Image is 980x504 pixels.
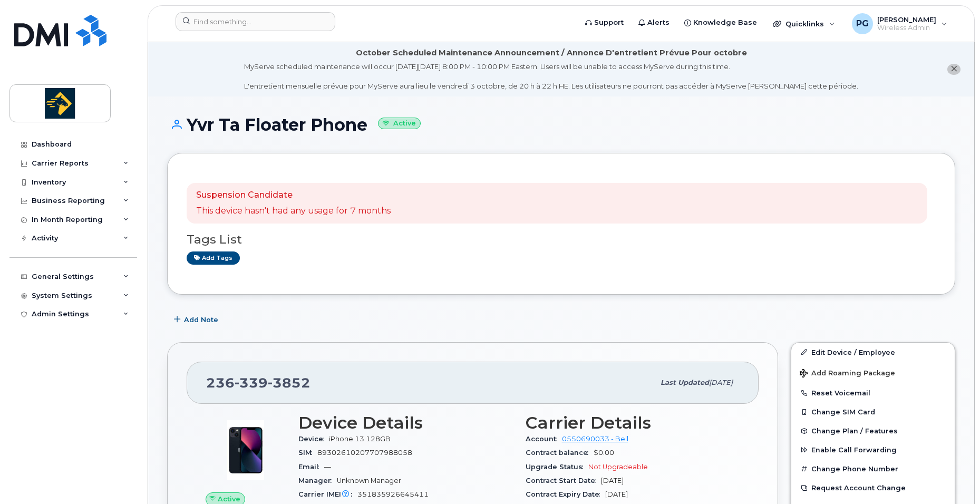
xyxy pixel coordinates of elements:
span: Upgrade Status [526,463,588,471]
img: image20231002-3703462-1ig824h.jpeg [214,419,277,482]
span: Enable Call Forwarding [811,446,897,454]
button: Change Plan / Features [791,421,955,440]
button: Request Account Change [791,478,955,497]
h1: Yvr Ta Floater Phone [167,115,955,134]
p: Suspension Candidate [196,189,391,201]
span: 3852 [268,375,311,391]
div: MyServe scheduled maintenance will occur [DATE][DATE] 8:00 PM - 10:00 PM Eastern. Users will be u... [244,62,858,91]
span: 351835926645411 [357,490,429,498]
button: Add Roaming Package [791,362,955,383]
button: close notification [947,64,960,75]
span: 89302610207707988058 [317,449,412,457]
small: Active [378,118,421,130]
span: Unknown Manager [337,477,401,484]
span: Add Roaming Package [800,369,895,379]
span: Not Upgradeable [588,463,648,471]
span: Active [218,494,240,504]
a: 0550690033 - Bell [562,435,628,443]
button: Change Phone Number [791,459,955,478]
span: [DATE] [709,379,733,386]
span: [DATE] [601,477,624,484]
span: SIM [298,449,317,457]
span: Manager [298,477,337,484]
span: Add Note [184,315,218,325]
span: Device [298,435,329,443]
span: Email [298,463,324,471]
span: Account [526,435,562,443]
span: iPhone 13 128GB [329,435,391,443]
div: October Scheduled Maintenance Announcement / Annonce D'entretient Prévue Pour octobre [356,47,747,59]
h3: Tags List [187,233,936,246]
span: [DATE] [605,490,628,498]
button: Reset Voicemail [791,383,955,402]
span: — [324,463,331,471]
span: Carrier IMEI [298,490,357,498]
span: Contract balance [526,449,594,457]
p: This device hasn't had any usage for 7 months [196,205,391,217]
span: 236 [206,375,311,391]
a: Edit Device / Employee [791,343,955,362]
span: Last updated [661,379,709,386]
span: $0.00 [594,449,614,457]
h3: Carrier Details [526,413,740,432]
span: Contract Expiry Date [526,490,605,498]
h3: Device Details [298,413,513,432]
span: 339 [235,375,268,391]
a: Add tags [187,251,240,265]
span: Change Plan / Features [811,427,898,435]
button: Change SIM Card [791,402,955,421]
span: Contract Start Date [526,477,601,484]
button: Enable Call Forwarding [791,440,955,459]
button: Add Note [167,311,227,329]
